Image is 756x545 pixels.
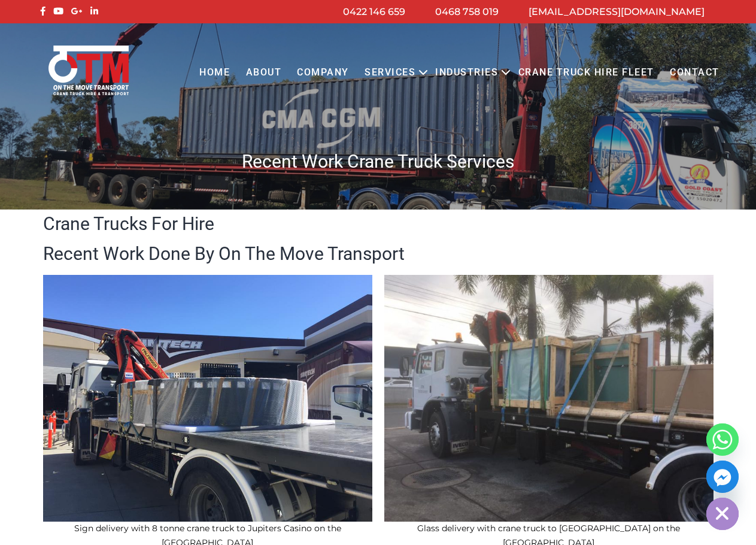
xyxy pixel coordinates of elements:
[427,56,506,89] a: Industries
[289,56,357,89] a: COMPANY
[357,56,423,89] a: Services
[343,6,405,17] a: 0422 146 659
[384,275,714,522] img: Recent Work Crane Truck Services
[43,275,372,522] img: Recent Work Crane Truck Services
[238,56,289,89] a: About
[43,245,714,263] h2: Recent Work Done By On The Move Transport
[510,56,661,89] a: Crane Truck Hire Fleet
[192,56,238,89] a: Home
[706,461,739,493] a: Facebook_Messenger
[37,150,719,173] h1: Recent Work Crane Truck Services
[435,6,499,17] a: 0468 758 019
[529,6,705,17] a: [EMAIL_ADDRESS][DOMAIN_NAME]
[43,215,714,233] h2: Crane Trucks For Hire
[706,423,739,456] a: Whatsapp
[662,56,727,89] a: Contact
[46,44,131,96] img: Otmtransport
